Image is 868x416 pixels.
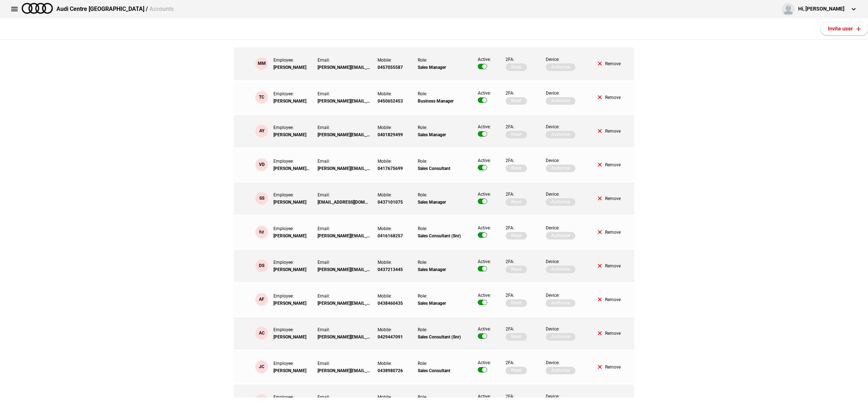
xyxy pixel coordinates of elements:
[546,165,575,172] button: Authorise
[378,361,392,367] div: Mobile:
[546,299,575,307] button: Authorise
[318,65,370,71] div: [PERSON_NAME][EMAIL_ADDRESS][PERSON_NAME][DOMAIN_NAME]
[598,163,621,167] button: Remove
[546,158,559,164] div: Device:
[318,361,330,367] div: Email:
[378,98,410,104] div: 0450652453
[378,259,392,266] div: Mobile:
[478,158,491,164] div: Active:
[506,90,514,96] div: 2FA:
[598,230,621,234] button: Remove
[506,299,527,307] button: Reset
[378,132,410,138] div: 0401829499
[506,326,514,332] div: 2FA:
[546,191,559,197] div: Device:
[378,65,410,71] div: 0457055587
[418,293,427,299] div: Role:
[418,368,471,374] div: Sales Consultant
[546,63,575,71] button: Authorise
[273,166,310,172] div: [PERSON_NAME] Del [PERSON_NAME]
[546,131,575,138] button: Authorise
[418,57,427,63] div: Role:
[546,333,575,341] button: Authorise
[378,91,392,97] div: Mobile:
[506,232,527,240] button: Reset
[506,394,514,400] div: 2FA:
[318,98,370,104] div: [PERSON_NAME][EMAIL_ADDRESS][PERSON_NAME][DOMAIN_NAME]
[418,233,471,239] div: Sales Consultant (Snr)
[418,65,471,71] div: Sales Manager
[418,192,427,198] div: Role:
[598,331,621,336] button: Remove
[418,199,471,205] div: Sales Manager
[418,125,427,131] div: Role:
[478,326,491,332] div: Active:
[506,333,527,341] button: Reset
[418,361,427,367] div: Role:
[418,267,471,273] div: Sales Manager
[273,132,310,138] div: [PERSON_NAME]
[506,97,527,105] button: Reset
[378,267,410,273] div: 0437213445
[378,125,392,131] div: Mobile:
[273,125,310,131] div: Employee:
[478,124,491,130] div: Active:
[318,394,330,400] div: Email:
[546,367,575,374] button: Authorise
[318,327,330,333] div: Email:
[546,292,559,299] div: Device:
[273,91,310,97] div: Employee:
[273,259,310,266] div: Employee:
[478,394,491,400] div: Active:
[273,300,310,307] div: [PERSON_NAME]
[546,232,575,240] button: Authorise
[598,264,621,268] button: Remove
[318,267,370,273] div: [PERSON_NAME][EMAIL_ADDRESS][PERSON_NAME][DOMAIN_NAME]
[546,394,559,400] div: Device:
[273,192,310,198] div: Employee:
[598,196,621,201] button: Remove
[318,293,330,299] div: Email:
[418,158,427,165] div: Role:
[418,394,427,400] div: Role:
[418,327,427,333] div: Role:
[598,62,621,66] button: Remove
[378,233,410,239] div: 0416168257
[478,292,491,299] div: Active:
[378,226,392,232] div: Mobile:
[273,368,310,374] div: [PERSON_NAME]
[598,365,621,369] button: Remove
[546,90,559,96] div: Device:
[273,394,310,400] div: Employee:
[418,166,471,172] div: Sales Consultant
[318,192,330,198] div: Email:
[418,91,427,97] div: Role:
[56,5,174,13] div: Audi Centre [GEOGRAPHIC_DATA] /
[478,90,491,96] div: Active:
[378,192,392,198] div: Mobile:
[546,198,575,206] button: Authorise
[273,226,310,232] div: Employee:
[598,298,621,302] button: Remove
[506,225,514,231] div: 2FA:
[546,225,559,231] div: Device:
[318,57,330,63] div: Email:
[149,5,174,12] span: Accounts
[318,226,330,232] div: Email:
[546,259,559,265] div: Device:
[506,165,527,172] button: Reset
[273,233,310,239] div: [PERSON_NAME]
[378,166,410,172] div: 0417675699
[506,63,527,71] button: Reset
[273,158,310,165] div: Employee:
[506,124,514,130] div: 2FA:
[318,334,370,340] div: [PERSON_NAME][EMAIL_ADDRESS][PERSON_NAME][DOMAIN_NAME]
[478,225,491,231] div: Active:
[318,132,370,138] div: [PERSON_NAME][EMAIL_ADDRESS][PERSON_NAME][DOMAIN_NAME]
[22,3,53,14] img: audi.png
[273,293,310,299] div: Employee:
[598,95,621,100] button: Remove
[378,293,392,299] div: Mobile:
[506,131,527,138] button: Reset
[546,57,559,63] div: Device:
